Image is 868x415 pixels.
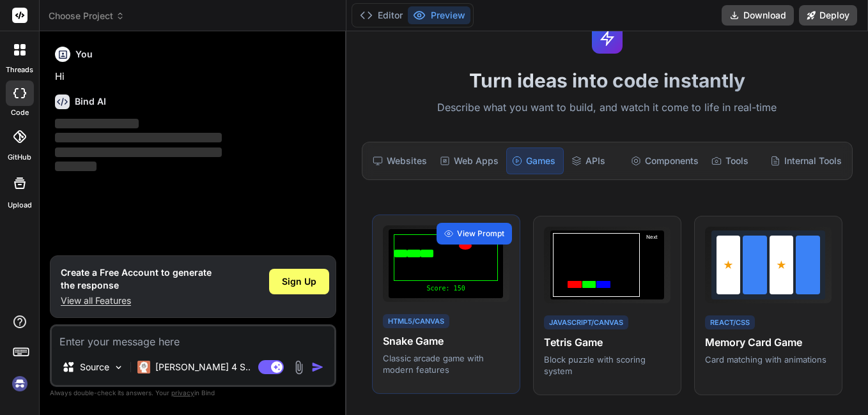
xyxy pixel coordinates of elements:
div: HTML5/Canvas [383,314,449,329]
img: attachment [291,360,306,375]
img: Claude 4 Sonnet [137,361,150,373]
div: APIs [566,147,623,174]
label: Upload [8,200,32,211]
div: Next [642,233,662,297]
h4: Snake Game [383,333,509,349]
h4: Memory Card Game [705,335,832,350]
span: ‌ [55,147,222,157]
span: Sign Up [282,275,316,288]
p: Classic arcade game with modern features [383,352,509,375]
p: Card matching with animations [705,354,832,365]
p: Hi [55,70,334,84]
div: Tools [706,147,763,174]
div: JavaScript/Canvas [544,315,628,330]
img: signin [9,373,31,395]
div: Websites [368,147,432,174]
p: Block puzzle with scoring system [544,354,670,377]
span: ‌ [55,162,97,171]
h1: Turn ideas into code instantly [354,69,860,92]
button: Deploy [799,5,857,26]
button: Preview [408,6,470,24]
button: Editor [355,6,408,24]
span: ‌ [55,133,222,142]
span: ‌ [55,119,139,128]
label: GitHub [8,152,31,163]
button: Download [722,5,794,26]
div: Games [506,147,564,174]
p: View all Features [61,294,212,307]
label: threads [6,64,33,75]
div: Components [626,147,704,174]
h4: Tetris Game [544,335,670,350]
div: React/CSS [705,315,755,330]
div: Web Apps [435,147,504,174]
h1: Create a Free Account to generate the response [61,266,212,292]
p: Always double-check its answers. Your in Bind [50,387,336,399]
div: Score: 150 [394,283,497,293]
label: code [11,107,29,118]
p: Source [80,361,109,373]
span: privacy [171,389,194,396]
p: Describe what you want to build, and watch it come to life in real-time [354,100,860,116]
div: Internal Tools [765,147,847,174]
span: Choose Project [49,10,125,22]
span: View Prompt [457,228,504,239]
h6: Bind AI [75,95,106,108]
img: Pick Models [113,362,124,373]
h6: You [75,48,93,61]
p: [PERSON_NAME] 4 S.. [155,361,251,373]
img: icon [311,361,324,373]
